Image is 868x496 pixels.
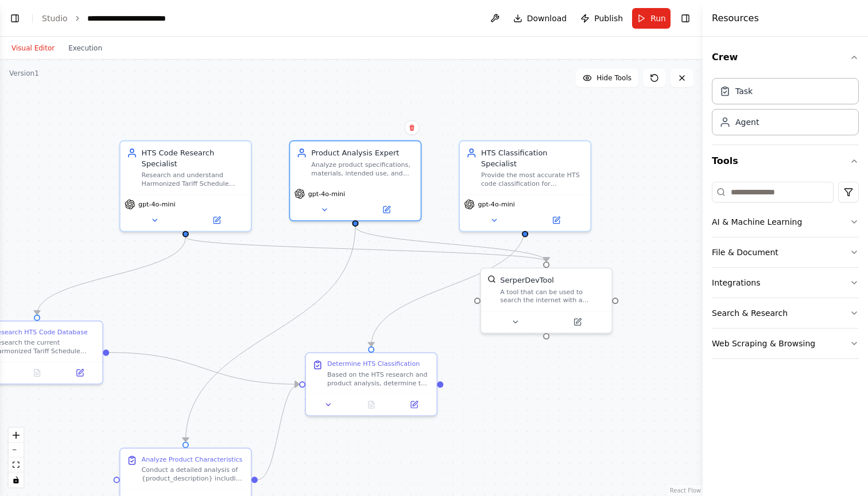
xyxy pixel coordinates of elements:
[138,200,175,209] span: gpt-4o-mini
[404,120,419,135] button: Delete node
[356,204,416,216] button: Open in side panel
[350,226,552,261] g: Edge from f36a6474-c741-4a8b-8a00-ab7a6fb642a1 to fa31660b-a432-4469-8a23-6ffd5a7904f5
[712,329,859,358] button: Web Scraping & Browsing
[594,13,623,24] span: Publish
[142,455,243,463] div: Analyze Product Characteristics
[650,13,666,24] span: Run
[142,148,245,169] div: HTS Code Research Specialist
[311,148,414,158] div: Product Analysis Expert
[9,69,39,78] div: Version 1
[481,148,584,169] div: HTS Classification Specialist
[712,268,859,298] button: Integrations
[258,379,299,485] g: Edge from 4648f1e4-d9d3-4bd4-827a-1b2af9493ee0 to e0c3bc7b-007d-43e5-b595-b2fd8359556d
[478,200,514,209] span: gpt-4o-mini
[712,41,859,73] button: Crew
[712,73,859,144] div: Crew
[527,13,567,24] span: Download
[308,190,345,198] span: gpt-4o-mini
[632,8,671,29] button: Run
[500,287,605,304] div: A tool that can be used to search the internet with a search_query. Supports different search typ...
[5,41,61,55] button: Visual Editor
[576,69,638,87] button: Hide Tools
[9,443,24,458] button: zoom out
[481,171,584,188] div: Provide the most accurate HTS code classification for {product_description} based on research and...
[9,458,24,472] button: fit view
[180,237,552,262] g: Edge from 7034d611-62cf-4872-b5ba-72e7aa94c24e to fa31660b-a432-4469-8a23-6ffd5a7904f5
[509,8,572,29] button: Download
[735,85,753,97] div: Task
[311,161,414,178] div: Analyze product specifications, materials, intended use, and technical characteristics of {produc...
[526,214,586,226] button: Open in side panel
[142,466,245,483] div: Conduct a detailed analysis of {product_description} including material composition, manufacturin...
[735,116,759,128] div: Agent
[459,140,591,232] div: HTS Classification SpecialistProvide the most accurate HTS code classification for {product_descr...
[596,73,631,83] span: Hide Tools
[327,360,420,368] div: Determine HTS Classification
[42,14,68,23] a: Studio
[142,171,245,188] div: Research and understand Harmonized Tariff Schedule (HTS) codes, their structure, and classificati...
[9,428,24,487] div: React Flow controls
[712,11,759,25] h4: Resources
[289,140,421,221] div: Product Analysis ExpertAnalyze product specifications, materials, intended use, and technical cha...
[61,41,109,55] button: Execution
[712,237,859,267] button: File & Document
[480,267,613,334] div: SerperDevToolSerperDevToolA tool that can be used to search the internet with a search_query. Sup...
[576,8,627,29] button: Publish
[109,347,299,389] g: Edge from b43e304c-fcdd-4aad-aac0-f6cd748649bd to e0c3bc7b-007d-43e5-b595-b2fd8359556d
[9,428,24,443] button: zoom in
[712,177,859,368] div: Tools
[677,10,693,26] button: Hide right sidebar
[500,275,554,285] div: SerperDevTool
[349,399,394,411] button: No output available
[670,487,701,494] a: React Flow attribution
[366,226,530,346] g: Edge from 87e9a9e4-dc97-4178-b620-718e4b147426 to e0c3bc7b-007d-43e5-b595-b2fd8359556d
[712,207,859,237] button: AI & Machine Learning
[9,472,24,487] button: toggle interactivity
[712,298,859,328] button: Search & Research
[712,145,859,177] button: Tools
[487,275,496,283] img: SerperDevTool
[32,237,191,315] g: Edge from 7034d611-62cf-4872-b5ba-72e7aa94c24e to b43e304c-fcdd-4aad-aac0-f6cd748649bd
[61,366,98,379] button: Open in side panel
[396,399,432,411] button: Open in side panel
[180,226,361,442] g: Edge from f36a6474-c741-4a8b-8a00-ab7a6fb642a1 to 4648f1e4-d9d3-4bd4-827a-1b2af9493ee0
[547,315,607,328] button: Open in side panel
[305,352,437,416] div: Determine HTS ClassificationBased on the HTS research and product analysis, determine the most ap...
[327,370,430,388] div: Based on the HTS research and product analysis, determine the most appropriate HTS code(s) for {p...
[14,366,59,379] button: No output available
[119,140,252,232] div: HTS Code Research SpecialistResearch and understand Harmonized Tariff Schedule (HTS) codes, their...
[7,10,23,26] button: Show left sidebar
[42,13,195,24] nav: breadcrumb
[187,214,246,226] button: Open in side panel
